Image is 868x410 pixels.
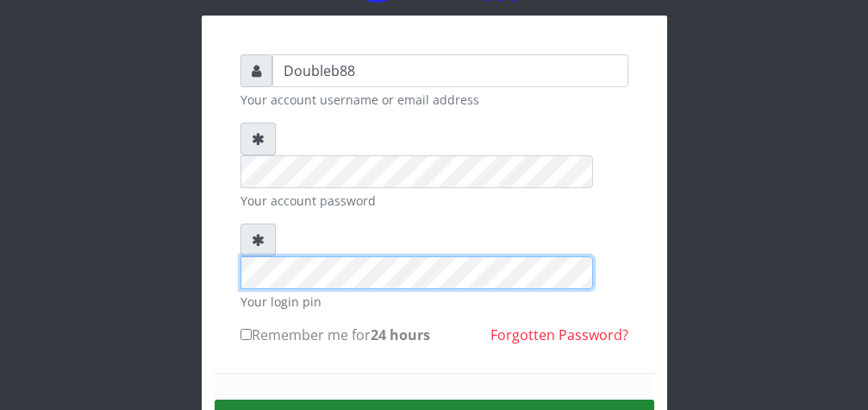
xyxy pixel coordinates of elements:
input: Remember me for24 hours [240,329,252,340]
small: Your account password [240,192,628,210]
small: Your login pin [240,293,628,311]
a: Forgotten Password? [490,325,628,344]
input: Username or email address [272,54,628,87]
small: Your account username or email address [240,91,628,109]
label: Remember me for [240,325,430,345]
b: 24 hours [371,325,430,344]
